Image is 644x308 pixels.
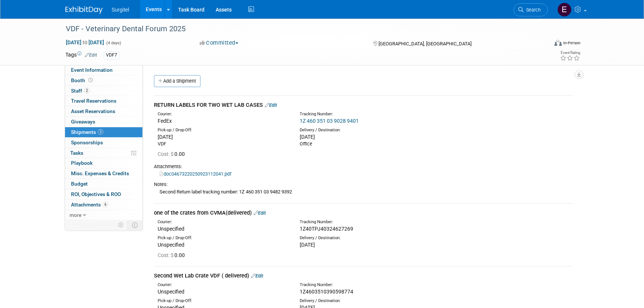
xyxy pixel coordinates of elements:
[158,219,289,225] div: Courier:
[300,111,466,117] div: Tracking Number:
[128,220,143,230] td: Toggle Event Tabs
[112,7,129,13] span: Surgitel
[63,22,537,36] div: VDF - Veterinary Dental Forum 2025
[65,106,142,116] a: Asset Reservations
[98,129,103,135] span: 3
[65,6,103,14] img: ExhibitDay
[65,148,142,158] a: Tasks
[65,65,142,75] a: Event Information
[65,86,142,96] a: Staff2
[300,141,431,147] div: Office
[71,77,94,83] span: Booth
[71,108,115,114] span: Asset Reservations
[158,151,188,157] span: 0.00
[85,52,97,58] a: Edit
[65,138,142,148] a: Sponsorships
[154,101,573,109] div: RETURN LABELS FOR TWO WET LAB CASES
[71,119,95,125] span: Giveaways
[160,171,231,177] a: doc04673220250923112041.pdf
[557,3,571,17] img: Event Coordinator
[87,77,94,83] span: Booth not reserved yet
[300,235,431,241] div: Delivery / Destination:
[300,289,353,295] span: 1Z4603510390598774
[300,118,359,124] a: 1Z 460 351 03 9028 9401
[70,150,83,156] span: Tasks
[71,160,93,166] span: Playbook
[81,39,88,45] span: to
[300,226,353,232] span: 1Z40TPJ40324627269
[65,51,97,60] td: Tags
[71,88,90,94] span: Staff
[71,98,116,104] span: Travel Reservations
[84,88,90,93] span: 2
[563,40,580,46] div: In-Person
[197,39,241,47] button: Committed
[154,181,573,188] div: Notes:
[71,129,103,135] span: Shipments
[504,39,580,50] div: Event Format
[65,117,142,127] a: Giveaways
[65,210,142,220] a: more
[154,188,573,196] div: Second Return label tracking number: 1Z 460 351 03 9482 9392
[300,241,431,248] div: [DATE]
[65,200,142,210] a: Attachments6
[65,189,142,199] a: ROI, Objectives & ROO
[300,282,466,288] div: Tracking Number:
[158,225,289,232] div: Unspecified
[158,288,289,295] div: Unspecified
[158,127,289,133] div: Pick-up / Drop-Off:
[300,219,466,225] div: Tracking Number:
[65,169,142,179] a: Misc. Expenses & Credits
[158,252,188,258] span: 0.00
[65,127,142,137] a: Shipments3
[300,298,431,304] div: Delivery / Destination:
[65,76,142,86] a: Booth
[524,7,541,13] span: Search
[379,41,471,46] span: [GEOGRAPHIC_DATA], [GEOGRAPHIC_DATA]
[65,96,142,106] a: Travel Reservations
[560,51,580,55] div: Event Rating
[158,235,289,241] div: Pick-up / Drop-Off:
[103,202,108,207] span: 6
[115,220,128,230] td: Personalize Event Tab Strip
[251,273,263,279] a: Edit
[106,41,121,45] span: (4 days)
[154,272,573,280] div: Second Wet Lab Crate VDF ( delivered)
[71,67,113,73] span: Event Information
[154,209,573,217] div: one of the crates from CVMA(delivered)
[158,252,174,258] span: Cost: $
[158,141,289,147] div: VDF
[65,179,142,189] a: Budget
[554,40,562,46] img: Format-Inperson.png
[70,212,81,218] span: more
[71,191,121,197] span: ROI, Objectives & ROO
[158,117,289,125] div: FedEx
[71,202,108,208] span: Attachments
[300,127,431,133] div: Delivery / Destination:
[158,111,289,117] div: Courier:
[254,210,266,216] a: Edit
[65,39,104,46] span: [DATE] [DATE]
[71,170,129,176] span: Misc. Expenses & Credits
[513,3,548,16] a: Search
[158,282,289,288] div: Courier:
[71,139,103,145] span: Sponsorships
[154,75,200,87] a: Add a Shipment
[71,181,88,187] span: Budget
[158,298,289,304] div: Pick-up / Drop-Off:
[300,133,431,141] div: [DATE]
[154,163,573,170] div: Attachments:
[158,151,174,157] span: Cost: $
[158,242,184,248] span: Unspecified
[158,133,289,141] div: [DATE]
[104,51,119,59] div: VDF7
[65,158,142,168] a: Playbook
[265,102,277,108] a: Edit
